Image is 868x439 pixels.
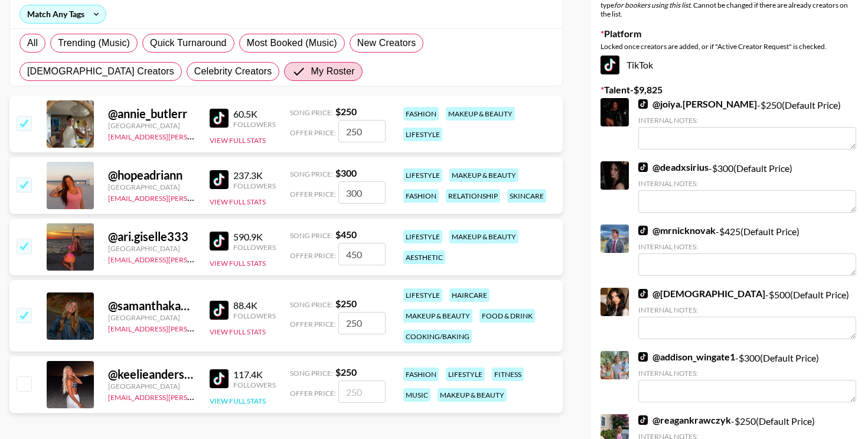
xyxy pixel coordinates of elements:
[338,381,386,403] input: 250
[233,231,276,243] div: 590.9K
[601,56,859,74] div: TikTok
[446,107,515,121] div: makeup & beauty
[638,351,735,363] a: @addison_wingate1
[108,244,195,253] div: [GEOGRAPHIC_DATA]
[479,309,535,323] div: food & drink
[108,391,283,402] a: [EMAIL_ADDRESS][PERSON_NAME][DOMAIN_NAME]
[507,189,546,203] div: skincare
[210,327,266,336] button: View Full Stats
[403,107,439,121] div: fashion
[638,226,648,235] img: TikTok
[108,130,283,141] a: [EMAIL_ADDRESS][PERSON_NAME][DOMAIN_NAME]
[638,179,856,188] div: Internal Notes:
[638,351,856,402] div: - $ 300 (Default Price)
[403,388,430,402] div: music
[20,5,106,23] div: Match Any Tags
[638,414,731,426] a: @reagankrawczyk
[233,243,276,252] div: Followers
[108,298,195,313] div: @ samanthakayy21
[247,36,337,50] span: Most Booked (Music)
[638,116,856,125] div: Internal Notes:
[290,108,333,117] span: Song Price:
[638,288,856,339] div: - $ 500 (Default Price)
[210,136,266,145] button: View Full Stats
[403,368,439,381] div: fashion
[108,253,283,264] a: [EMAIL_ADDRESS][PERSON_NAME][DOMAIN_NAME]
[194,64,272,79] span: Celebrity Creators
[27,36,38,50] span: All
[210,170,229,189] img: TikTok
[290,320,336,329] span: Offer Price:
[290,369,333,378] span: Song Price:
[335,229,357,240] strong: $ 450
[290,300,333,309] span: Song Price:
[210,396,266,405] button: View Full Stats
[403,230,442,243] div: lifestyle
[403,309,472,323] div: makeup & beauty
[108,322,283,333] a: [EMAIL_ADDRESS][PERSON_NAME][DOMAIN_NAME]
[311,64,354,79] span: My Roster
[638,225,716,236] a: @mrnicknovak
[108,106,195,121] div: @ annie_butlerr
[335,298,357,309] strong: $ 250
[638,161,856,213] div: - $ 300 (Default Price)
[357,36,416,50] span: New Creators
[638,161,709,173] a: @deadxsirius
[27,64,174,79] span: [DEMOGRAPHIC_DATA] Creators
[233,120,276,129] div: Followers
[449,288,490,302] div: haircare
[108,121,195,130] div: [GEOGRAPHIC_DATA]
[290,251,336,260] span: Offer Price:
[638,352,648,362] img: TikTok
[449,168,518,182] div: makeup & beauty
[338,243,386,265] input: 450
[210,369,229,388] img: TikTok
[438,388,507,402] div: makeup & beauty
[290,170,333,178] span: Song Price:
[233,369,276,381] div: 117.4K
[210,232,229,251] img: TikTok
[601,56,619,74] img: TikTok
[638,225,856,276] div: - $ 425 (Default Price)
[290,231,333,240] span: Song Price:
[290,190,336,199] span: Offer Price:
[638,162,648,172] img: TikTok
[233,108,276,120] div: 60.5K
[108,367,195,382] div: @ keelieandersonn
[233,170,276,181] div: 237.3K
[150,36,227,50] span: Quick Turnaround
[210,197,266,206] button: View Full Stats
[210,109,229,128] img: TikTok
[403,168,442,182] div: lifestyle
[446,189,500,203] div: relationship
[638,98,757,110] a: @joiya.[PERSON_NAME]
[108,229,195,244] div: @ ari.giselle333
[403,189,439,203] div: fashion
[601,84,859,96] label: Talent - $ 9,825
[108,183,195,191] div: [GEOGRAPHIC_DATA]
[233,381,276,389] div: Followers
[335,366,357,378] strong: $ 250
[210,259,266,268] button: View Full Stats
[290,389,336,398] span: Offer Price:
[601,42,859,51] div: Locked once creators are added, or if "Active Creator Request" is checked.
[335,106,357,117] strong: $ 250
[290,128,336,137] span: Offer Price:
[614,1,690,9] em: for bookers using this list
[638,99,648,109] img: TikTok
[338,312,386,334] input: 250
[403,128,442,141] div: lifestyle
[108,191,283,203] a: [EMAIL_ADDRESS][PERSON_NAME][DOMAIN_NAME]
[638,242,856,251] div: Internal Notes:
[449,230,518,243] div: makeup & beauty
[492,368,524,381] div: fitness
[338,181,386,204] input: 300
[108,168,195,183] div: @ hopeadriann
[403,251,445,264] div: aesthetic
[638,289,648,298] img: TikTok
[233,181,276,190] div: Followers
[58,36,130,50] span: Trending (Music)
[210,301,229,320] img: TikTok
[403,288,442,302] div: lifestyle
[403,330,472,343] div: cooking/baking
